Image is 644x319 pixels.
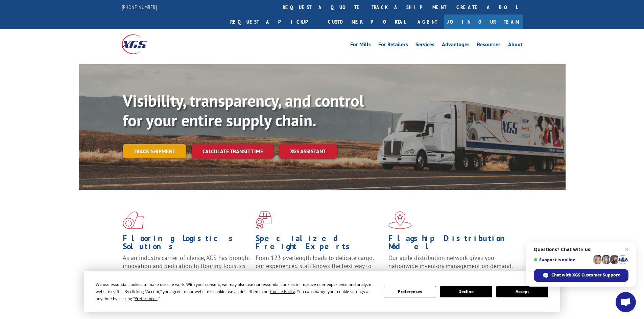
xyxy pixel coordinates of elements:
div: Chat with XGS Customer Support [534,269,628,282]
h1: Flagship Distribution Model [388,234,516,254]
span: Preferences [135,296,158,301]
a: Agent [411,15,444,29]
a: Calculate transit time [192,144,274,159]
img: xgs-icon-total-supply-chain-intelligence-red [123,211,144,229]
span: Questions? Chat with us! [534,247,628,252]
span: Our agile distribution network gives you nationwide inventory management on demand. [388,254,513,270]
h1: Specialized Freight Experts [256,234,383,254]
div: We use essential cookies to make our site work. With your consent, we may also use non-essential ... [96,281,376,302]
img: xgs-icon-focused-on-flooring-red [256,211,271,229]
a: XGS ASSISTANT [279,144,337,159]
button: Accept [496,286,548,297]
span: Chat with XGS Customer Support [551,272,620,278]
button: Decline [440,286,492,297]
a: Request a pickup [225,15,323,29]
a: Advantages [442,42,470,49]
a: Track shipment [123,144,186,158]
span: Cookie Policy [270,289,295,294]
p: From 123 overlength loads to delicate cargo, our experienced staff knows the best way to move you... [256,254,383,284]
button: Preferences [384,286,436,297]
a: Customer Portal [323,15,411,29]
div: Open chat [616,292,636,312]
img: xgs-icon-flagship-distribution-model-red [388,211,412,229]
a: [PHONE_NUMBER] [122,4,157,10]
h1: Flooring Logistics Solutions [123,234,251,254]
b: Visibility, transparency, and control for your entire supply chain. [123,90,364,131]
span: As an industry carrier of choice, XGS has brought innovation and dedication to flooring logistics... [123,254,250,278]
div: Cookie Consent Prompt [84,271,560,312]
a: Services [415,42,434,49]
a: About [508,42,523,49]
a: Resources [477,42,501,49]
a: For Retailers [378,42,408,49]
a: Join Our Team [444,15,523,29]
a: For Mills [350,42,371,49]
span: Support is online [534,257,591,262]
span: Close chat [623,245,631,254]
